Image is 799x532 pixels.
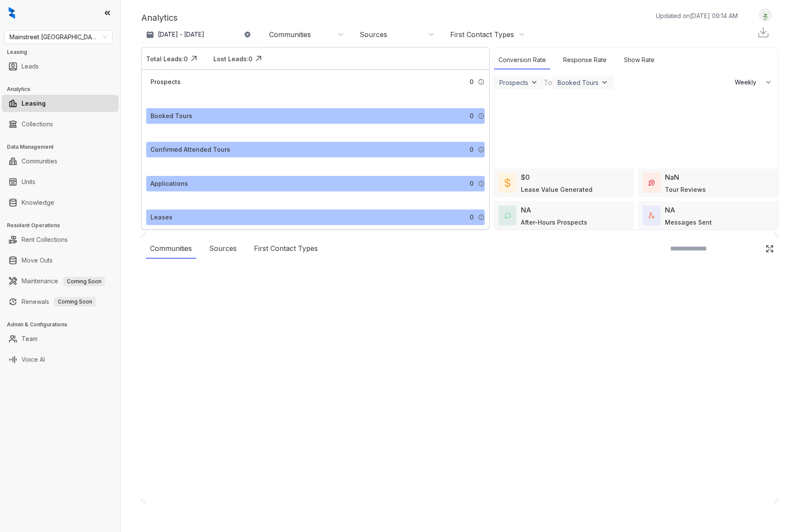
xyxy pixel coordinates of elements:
img: AfterHoursConversations [504,213,511,219]
div: Sources [205,239,241,259]
p: [DATE] - [DATE] [158,30,204,39]
a: Team [22,330,38,347]
li: Voice AI [2,351,119,368]
a: Rent Collections [22,231,68,248]
img: Click Icon [188,52,201,65]
img: logo [9,7,15,19]
div: Leases [150,213,172,222]
img: Loader [604,90,668,155]
li: Communities [2,153,119,170]
div: Conversion Rate [494,51,550,69]
a: Leads [22,58,39,75]
div: Prospects [499,79,528,86]
div: First Contact Types [250,239,322,259]
img: Click Icon [765,244,774,253]
img: Info [478,146,485,153]
a: Voice AI [22,351,45,368]
div: NA [521,205,531,215]
li: Collections [2,116,119,133]
img: ViewFilterArrow [530,78,539,87]
div: Response Rate [559,51,611,69]
div: Booked Tours [558,79,598,86]
a: Units [22,173,35,191]
img: SearchIcon [747,245,755,252]
button: [DATE] - [DATE] [141,27,258,42]
span: Mainstreet Canada [9,31,107,44]
li: Team [2,330,119,347]
li: Move Outs [2,252,119,269]
span: 0 [470,111,473,121]
div: $0 [521,172,530,182]
div: Prospects [150,77,181,87]
div: Communities [269,30,311,39]
li: Knowledge [2,194,119,211]
div: Applications [150,179,188,188]
li: Rent Collections [2,231,119,248]
li: Maintenance [2,272,119,290]
li: Units [2,173,119,191]
li: Leasing [2,95,119,112]
img: ViewFilterArrow [600,78,609,87]
div: After-Hours Prospects [521,218,587,227]
span: 0 [470,145,473,154]
img: Click Icon [252,52,265,65]
div: Communities [146,239,196,259]
button: Weekly [730,75,778,90]
a: Leasing [22,95,46,112]
h3: Admin & Configurations [7,321,120,329]
div: Lease Value Generated [521,185,592,194]
img: Info [478,214,485,221]
a: Move Outs [22,252,53,269]
span: 0 [470,213,473,222]
h3: Resident Operations [7,222,120,229]
a: Communities [22,153,57,170]
img: Download [757,26,770,39]
div: Show Rate [620,51,659,69]
div: Tour Reviews [665,185,706,194]
a: Collections [22,116,53,133]
img: Info [478,180,485,187]
img: Info [478,78,485,85]
a: RenewalsComing Soon [22,293,96,310]
h3: Analytics [7,85,120,93]
div: Loading... [445,350,475,359]
h3: Leasing [7,48,120,56]
div: Messages Sent [665,218,712,227]
img: Loader [417,264,503,350]
span: 0 [470,77,473,87]
div: Sources [360,30,387,39]
div: Lost Leads: 0 [213,54,252,63]
img: LeaseValue [504,178,511,188]
h3: Data Management [7,143,120,151]
span: Coming Soon [54,297,96,307]
img: TotalFum [649,213,655,219]
img: TourReviews [649,180,655,186]
span: Weekly [735,78,761,87]
div: Total Leads: 0 [146,54,188,63]
span: 0 [470,179,473,188]
img: UserAvatar [759,11,771,20]
p: Updated on [DATE] 09:14 AM [656,11,738,20]
img: Info [478,113,485,119]
div: Booked Tours [150,111,192,121]
div: To [544,77,552,88]
div: First Contact Types [450,30,514,39]
a: Knowledge [22,194,54,211]
div: Confirmed Attended Tours [150,145,230,154]
p: Analytics [141,11,178,24]
div: NA [665,205,675,215]
li: Renewals [2,293,119,310]
li: Leads [2,58,119,75]
div: NaN [665,172,679,182]
span: Coming Soon [63,277,105,286]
